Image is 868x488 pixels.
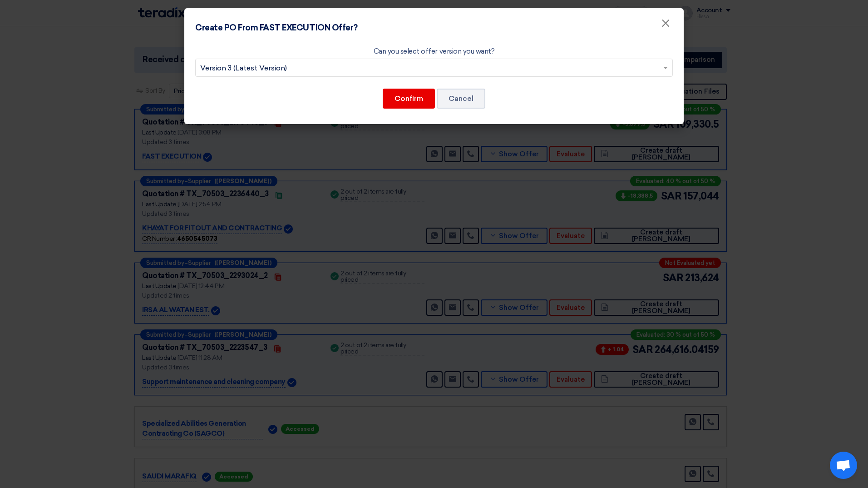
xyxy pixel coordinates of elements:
h4: Create PO From FAST EXECUTION Offer? [195,22,358,34]
span: × [661,16,670,35]
button: Cancel [437,89,485,109]
button: Confirm [383,89,435,109]
a: Open chat [830,452,857,479]
button: Close [654,15,677,33]
label: Can you select offer version you want? [374,46,495,57]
